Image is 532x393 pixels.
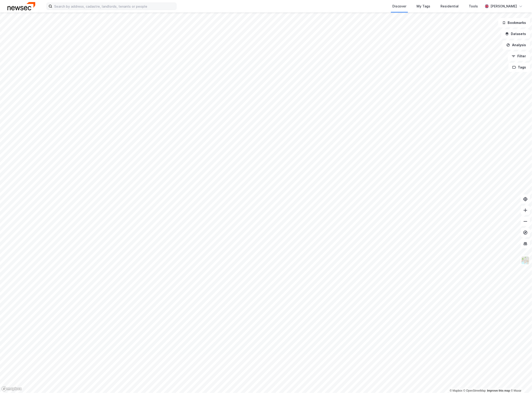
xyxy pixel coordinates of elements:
[501,29,530,39] button: Datasets
[498,18,530,27] button: Bookmarks
[392,3,407,9] div: Discover
[450,389,463,392] a: Mapbox
[441,3,459,9] div: Residential
[7,2,35,10] img: newsec-logo.f6e21ccffca1b3a03d2d.png
[509,371,532,393] div: Kontrollprogram for chat
[487,389,510,392] a: Improve this map
[491,3,517,9] div: [PERSON_NAME]
[509,371,532,393] iframe: Chat Widget
[508,52,530,61] button: Filter
[463,389,486,392] a: OpenStreetMap
[509,63,530,72] button: Tags
[521,256,530,265] img: Z
[1,386,22,392] a: Mapbox homepage
[469,3,478,9] div: Tools
[502,40,530,50] button: Analysis
[417,3,430,9] div: My Tags
[52,3,176,10] input: Search by address, cadastre, landlords, tenants or people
